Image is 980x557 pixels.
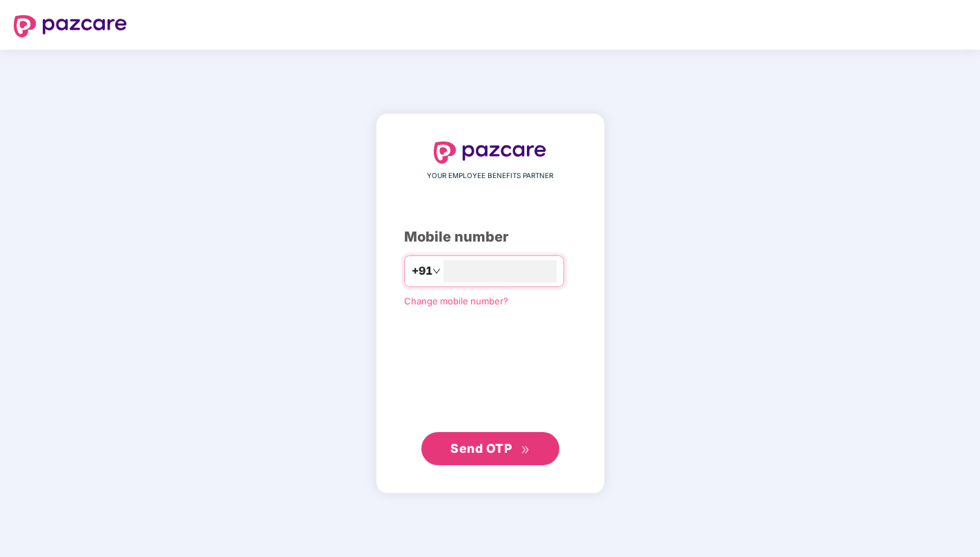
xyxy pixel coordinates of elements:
[450,441,512,456] span: Send OTP
[432,267,441,275] span: down
[404,295,508,306] a: Change mobile number?
[412,262,432,280] span: +91
[14,15,127,37] img: logo
[421,432,559,465] button: Send OTPdouble-right
[427,170,553,182] span: YOUR EMPLOYEE BENEFITS PARTNER
[434,141,547,164] img: logo
[404,226,577,248] div: Mobile number
[521,445,530,454] span: double-right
